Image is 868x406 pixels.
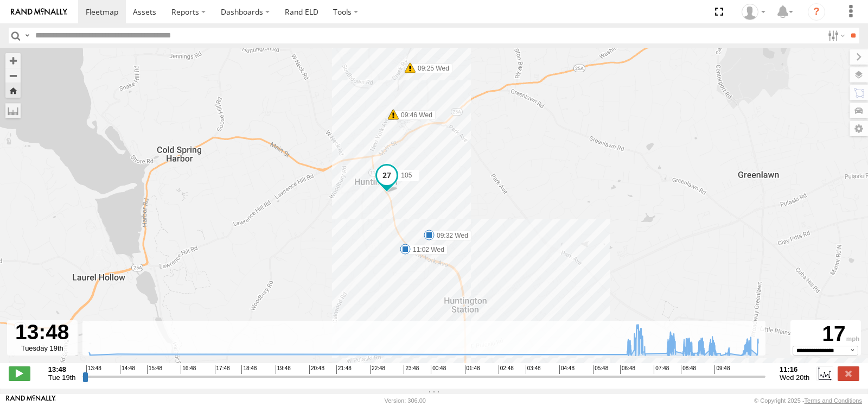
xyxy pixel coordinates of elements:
[147,365,162,374] span: 15:48
[429,231,471,240] label: 09:32 Wed
[681,365,696,374] span: 08:48
[754,397,862,404] div: © Copyright 2025 -
[120,365,135,374] span: 14:48
[805,397,862,404] a: Terms and Conditions
[431,365,446,374] span: 00:48
[410,64,452,73] label: 09:25 Wed
[23,28,31,43] label: Search Query
[405,245,448,255] label: 11:02 Wed
[404,365,419,374] span: 23:48
[499,365,514,374] span: 02:48
[5,53,21,68] button: Zoom in
[714,365,730,374] span: 09:48
[48,365,76,373] strong: 13:48
[370,365,385,374] span: 22:48
[309,365,324,374] span: 20:48
[738,4,769,20] div: Victor Calcano Jr
[6,395,56,406] a: Visit our Website
[393,110,436,120] label: 09:46 Wed
[5,68,21,83] button: Zoom out
[86,365,101,374] span: 13:48
[241,365,257,374] span: 18:48
[559,365,575,374] span: 04:48
[215,365,230,374] span: 17:48
[808,3,825,21] i: ?
[465,365,480,374] span: 01:48
[838,366,859,380] label: Close
[336,365,352,374] span: 21:48
[5,83,21,98] button: Zoom Home
[593,365,608,374] span: 05:48
[654,365,669,374] span: 07:48
[780,373,809,382] span: Wed 20th Aug 2025
[780,365,809,373] strong: 11:16
[181,365,196,374] span: 16:48
[850,121,868,136] label: Map Settings
[5,103,21,118] label: Measure
[792,322,859,346] div: 17
[385,397,426,404] div: Version: 306.00
[824,28,847,43] label: Search Filter Options
[526,365,541,374] span: 03:48
[11,8,67,16] img: rand-logo.svg
[276,365,291,374] span: 19:48
[9,366,30,380] label: Play/Stop
[620,365,635,374] span: 06:48
[401,172,412,179] span: 105
[48,373,76,382] span: Tue 19th Aug 2025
